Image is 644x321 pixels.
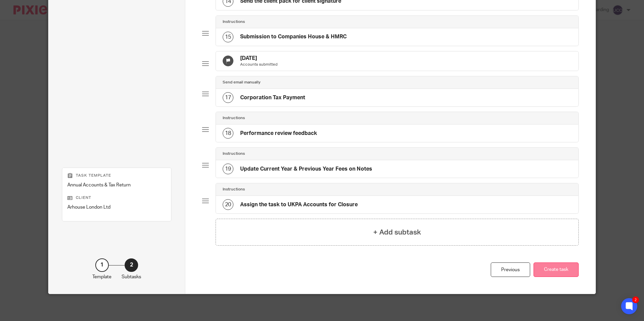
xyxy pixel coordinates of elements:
div: 2 [125,258,138,272]
h4: Instructions [223,151,245,156]
button: Create task [534,262,579,277]
p: Template [92,274,111,280]
p: Client [67,195,166,201]
h4: Instructions [223,187,245,192]
h4: Update Current Year & Previous Year Fees on Notes [240,166,372,173]
h4: Assign the task to UKPA Accounts for Closure [240,201,358,208]
h4: Submission to Companies House & HMRC [240,33,347,40]
div: 20 [223,199,233,210]
p: Accounts submitted [240,62,278,67]
h4: + Add subtask [373,227,421,238]
div: 19 [223,164,233,174]
h4: [DATE] [240,55,278,62]
h4: Corporation Tax Payment [240,94,305,101]
div: 1 [95,258,109,272]
h4: Instructions [223,19,245,25]
p: Task template [67,173,166,178]
div: 17 [223,92,233,103]
div: 2 [632,296,639,303]
div: 15 [223,32,233,42]
p: Subtasks [122,274,141,280]
h4: Performance review feedback [240,130,317,137]
div: 18 [223,128,233,139]
p: Annual Accounts & Tax Return [67,182,166,188]
div: Previous [491,262,530,277]
p: Arhouse London Ltd [67,204,166,211]
h4: Instructions [223,115,245,121]
h4: Send email manually [223,80,260,85]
